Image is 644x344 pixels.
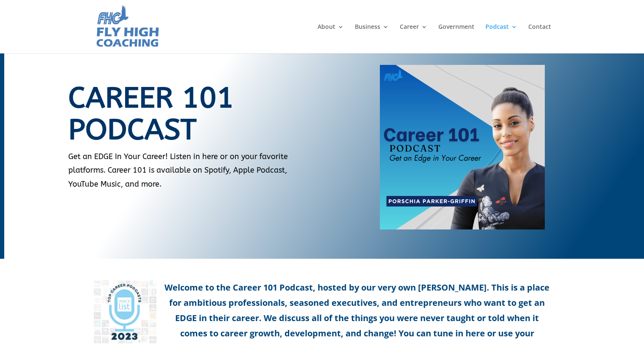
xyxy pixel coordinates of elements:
[400,24,427,53] a: Career
[318,24,344,53] a: About
[380,65,545,230] img: Career 101 Podcast
[95,4,160,49] img: Fly High Coaching
[485,24,517,53] a: Podcast
[68,81,234,147] span: Career 101 Podcast
[68,150,304,191] p: Get an EDGE In Your Career! Listen in here or on your favorite platforms. Career 101 is available...
[355,24,389,53] a: Business
[438,24,474,53] a: Government
[528,24,551,53] a: Contact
